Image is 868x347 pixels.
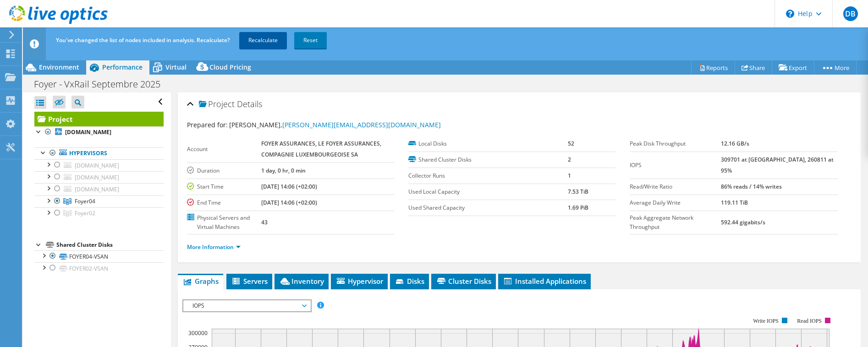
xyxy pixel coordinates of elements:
b: [DATE] 14:06 (+02:00) [261,183,317,190]
span: Graphs [182,277,219,286]
b: [DATE] 14:06 (+02:00) [261,199,317,206]
a: [DOMAIN_NAME] [34,159,164,171]
span: [PERSON_NAME], [229,120,441,129]
a: Recalculate [239,32,287,49]
span: Project [199,100,235,109]
span: Cloud Pricing [209,63,251,71]
a: Foyer02 [34,207,164,219]
span: Inventory [279,277,324,286]
a: Reports [691,60,735,75]
span: Hypervisor [335,277,383,286]
a: Hypervisors [34,147,164,159]
a: Share [735,60,772,75]
label: Physical Servers and Virtual Machines [187,213,261,232]
a: [DOMAIN_NAME] [34,126,164,138]
a: Project [34,112,164,126]
label: Local Disks [408,139,568,148]
b: 1 [568,172,571,179]
b: FOYER ASSURANCES, LE FOYER ASSURANCES, COMPAGNIE LUXEMBOURGEOISE SA [261,140,381,158]
b: 309701 at [GEOGRAPHIC_DATA], 260811 at 95% [721,156,834,174]
span: Virtual [165,63,187,71]
span: You've changed the list of nodes included in analysis. Recalculate? [56,36,230,44]
span: Installed Applications [503,277,586,286]
a: More [814,60,857,75]
label: Used Local Capacity [408,187,568,196]
text: 300000 [188,329,208,337]
a: [DOMAIN_NAME] [34,183,164,195]
a: More Information [187,243,241,251]
span: [DOMAIN_NAME] [75,162,119,169]
span: DB [843,6,858,21]
span: IOPS [188,300,306,311]
label: Used Shared Capacity [408,203,568,212]
label: End Time [187,198,261,207]
b: 12.16 GB/s [721,140,749,147]
span: Environment [39,63,79,71]
label: Peak Disk Throughput [630,139,721,148]
b: 119.11 TiB [721,199,748,206]
b: 43 [261,218,268,226]
label: Shared Cluster Disks [408,155,568,164]
b: 1 day, 0 hr, 0 min [261,167,306,174]
svg: \n [786,10,794,18]
label: Read/Write Ratio [630,182,721,191]
span: [DOMAIN_NAME] [75,173,119,181]
b: 2 [568,156,571,163]
label: Start Time [187,182,261,191]
b: 52 [568,140,574,147]
a: FOYER04-VSAN [34,250,164,262]
label: IOPS [630,161,721,170]
a: [DOMAIN_NAME] [34,171,164,183]
label: Prepared for: [187,120,228,129]
a: FOYER02-VSAN [34,262,164,274]
text: Write IOPS [753,318,779,324]
b: 592.44 gigabits/s [721,218,765,226]
a: Reset [294,32,327,49]
span: Performance [102,63,143,71]
b: 7.53 TiB [568,188,588,195]
b: 86% reads / 14% writes [721,183,782,190]
text: Read IOPS [797,318,822,324]
label: Peak Aggregate Network Throughput [630,213,721,232]
b: 1.69 PiB [568,204,588,211]
span: Foyer02 [75,209,95,217]
label: Collector Runs [408,171,568,180]
a: Export [772,60,814,75]
label: Account [187,145,261,154]
label: Average Daily Write [630,198,721,207]
span: [DOMAIN_NAME] [75,185,119,193]
span: Cluster Disks [436,277,491,286]
div: Shared Cluster Disks [56,239,164,250]
span: Details [237,98,262,109]
span: Servers [231,277,268,286]
a: [PERSON_NAME][EMAIL_ADDRESS][DOMAIN_NAME] [282,120,441,129]
h1: Foyer - VxRail Septembre 2025 [30,79,175,89]
span: Disks [395,277,424,286]
label: Duration [187,166,261,175]
span: Foyer04 [75,197,95,205]
a: Foyer04 [34,195,164,207]
b: [DOMAIN_NAME] [65,128,111,136]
